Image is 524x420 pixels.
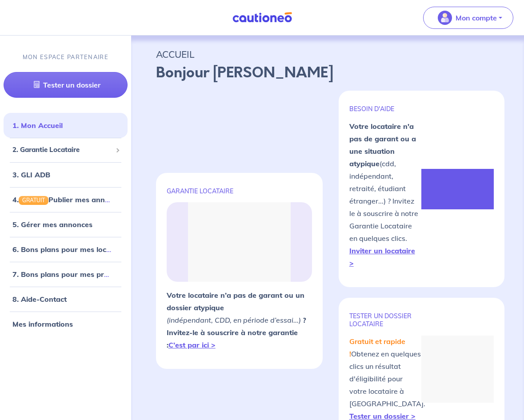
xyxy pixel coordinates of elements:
[4,72,128,98] a: Tester un dossier
[12,195,125,204] a: 4.GRATUITPublier mes annonces
[4,265,128,283] div: 7. Bons plans pour mes propriétaires
[349,312,422,328] p: TESTER un dossier locataire
[167,291,304,312] strong: Votre locataire n’a pas de garant ou un dossier atypique
[4,141,128,159] div: 2. Garantie Locataire
[4,290,128,308] div: 8. Aide-Contact
[12,294,67,303] a: 8. Aide-Contact
[12,220,92,228] a: 5. Gérer mes annonces
[438,11,452,25] img: illu_account_valid_menu.svg
[156,46,499,62] p: ACCUEIL
[12,170,50,179] a: 3. GLI ADB
[4,215,128,233] div: 5. Gérer mes annonces
[303,316,306,324] strong: ?
[349,120,422,269] p: (cdd, indépendant, retraité, étudiant étranger...) ? Invitez le à souscrire à notre Garantie Loca...
[229,12,296,23] img: Cautioneo
[349,246,415,268] a: Inviter un locataire >
[4,116,128,134] div: 1. Mon Accueil
[167,316,301,324] em: (indépendant, CDD, en période d’essai...)
[456,12,497,23] p: Mon compte
[12,319,73,328] a: Mes informations
[12,145,112,155] span: 2. Garantie Locataire
[12,269,141,278] a: 7. Bons plans pour mes propriétaires
[167,187,312,195] p: GARANTIE LOCATAIRE
[4,165,128,183] div: 3. GLI ADB
[12,121,63,130] a: 1. Mon Accueil
[423,7,513,29] button: illu_account_valid_menu.svgMon compte
[349,122,416,168] strong: Votre locataire n'a pas de garant ou a une situation atypique
[168,340,216,349] a: C’est par ici >
[156,62,499,84] p: Bonjour [PERSON_NAME]
[167,328,298,349] strong: Invitez-le à souscrire à notre garantie :
[4,240,128,258] div: 6. Bons plans pour mes locataires
[4,190,128,208] div: 4.GRATUITPublier mes annonces
[349,337,405,358] em: Gratuit et rapide !
[349,105,422,113] p: BESOIN D'AIDE
[4,315,128,332] div: Mes informations
[23,53,108,61] p: MON ESPACE PARTENAIRE
[12,244,130,253] a: 6. Bons plans pour mes locataires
